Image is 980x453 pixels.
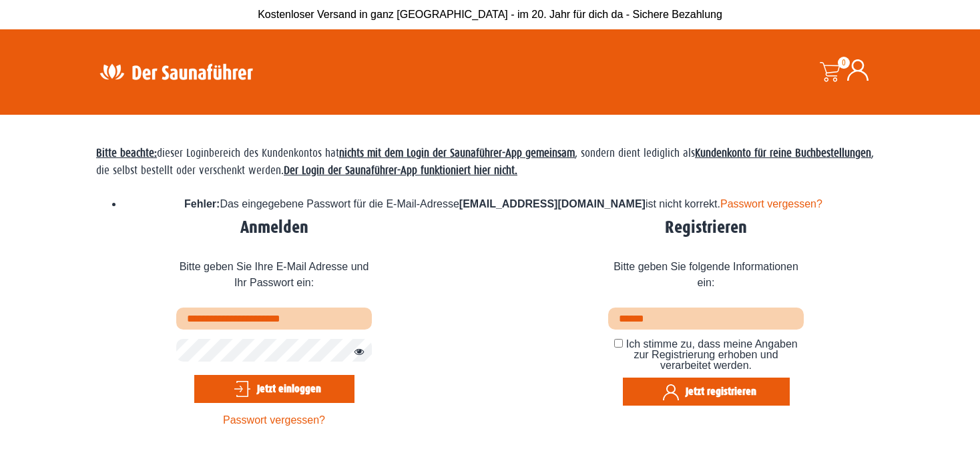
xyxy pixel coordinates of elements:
[695,147,871,159] strong: Kundenkonto für reine Buchbestellungen
[838,57,850,69] span: 0
[176,217,372,238] h2: Anmelden
[96,147,157,159] span: Bitte beachte:
[339,147,575,159] strong: nichts mit dem Login der Saunaführer-App gemeinsam
[284,164,517,177] strong: Der Login der Saunaführer-App funktioniert hier nicht.
[623,378,790,406] button: Jetzt registrieren
[223,414,325,426] a: Passwort vergessen?
[626,338,798,371] span: Ich stimme zu, dass meine Angaben zur Registrierung erhoben und verarbeitet werden.
[459,198,646,209] strong: [EMAIL_ADDRESS][DOMAIN_NAME]
[194,375,354,403] button: Jetzt einloggen
[123,196,884,212] li: Das eingegebene Passwort für die E-Mail-Adresse ist nicht korrekt.
[96,147,874,177] span: dieser Loginbereich des Kundenkontos hat , sondern dient lediglich als , die selbst bestellt oder...
[176,249,372,308] span: Bitte geben Sie Ihre E-Mail Adresse und Ihr Passwort ein:
[258,9,722,20] span: Kostenloser Versand in ganz [GEOGRAPHIC_DATA] - im 20. Jahr für dich da - Sichere Bezahlung
[608,217,804,238] h2: Registrieren
[614,339,623,348] input: Ich stimme zu, dass meine Angaben zur Registrierung erhoben und verarbeitet werden.
[720,198,822,209] a: Passwort vergessen?
[347,344,364,360] button: Passwort anzeigen
[184,198,220,209] strong: Fehler:
[608,249,804,308] span: Bitte geben Sie folgende Informationen ein:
